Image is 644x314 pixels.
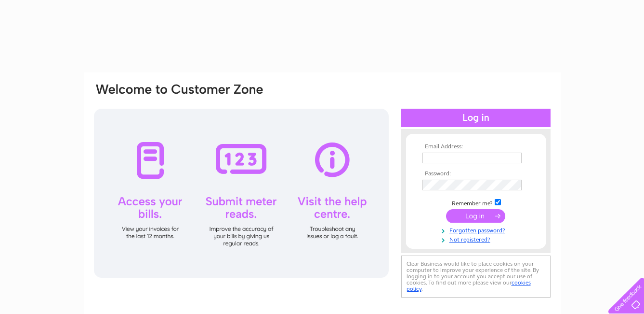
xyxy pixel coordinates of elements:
[420,143,532,150] th: Email Address:
[420,171,532,177] th: Password:
[422,225,532,234] a: Forgotten password?
[446,209,505,223] input: Submit
[401,256,551,298] div: Clear Business would like to place cookies on your computer to improve your experience of the sit...
[407,279,531,292] a: cookies policy
[420,198,532,207] td: Remember me?
[422,234,532,243] a: Not registered?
